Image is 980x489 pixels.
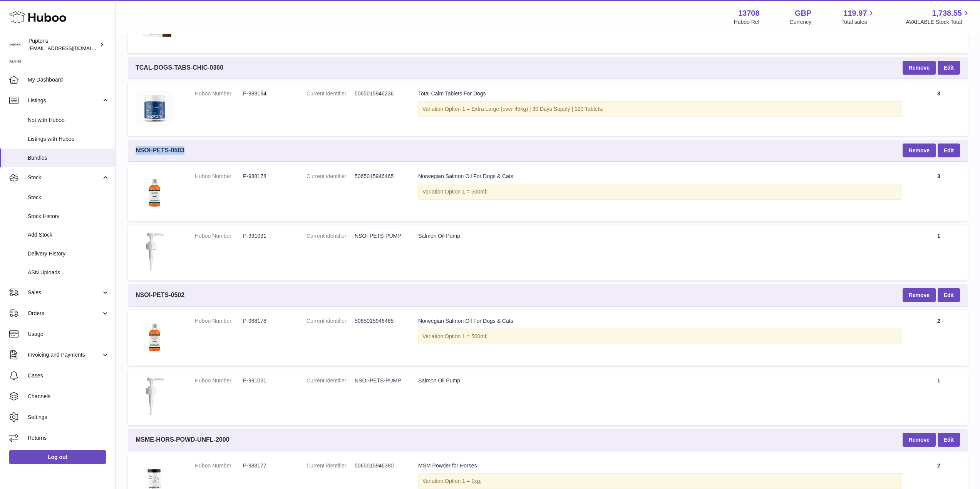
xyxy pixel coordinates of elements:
dd: P-988178 [243,173,291,180]
a: Log out [9,450,106,464]
dd: P-991031 [243,232,291,240]
dd: P-988184 [243,90,291,97]
dt: Huboo Number [195,317,243,325]
span: AVAILABLE Stock Total [906,18,971,26]
div: Salmon Oil Pump [418,232,902,240]
span: Listings with Huboo [28,135,109,143]
span: Option 1 = 1kg; [445,478,481,484]
span: Bundles [28,154,109,162]
span: Option 1 = 500ml; [445,189,487,195]
span: Channels [28,393,109,400]
strong: GBP [795,8,811,18]
dt: Huboo Number [195,232,243,240]
dd: P-988178 [243,317,291,325]
div: Norwegian Salmon Oil For Dogs & Cats [418,317,902,325]
span: Usage [28,330,109,338]
span: Sales [28,289,101,296]
dd: 5065015946465 [355,317,403,325]
span: TCAL-DOGS-TABS-CHIC-0360 [136,63,223,72]
button: Remove [903,433,936,447]
button: Remove [903,288,936,302]
span: Stock History [28,213,109,220]
div: MSM Powder for Horses [418,462,902,469]
a: 119.97 Total sales [841,8,876,26]
span: 119.97 [843,8,867,18]
dd: NSOI-PETS-PUMP [355,232,403,240]
span: ASN Uploads [28,269,109,276]
div: Total Calm Tablets For Dogs [418,90,902,97]
a: Edit [938,144,960,157]
dt: Current identifier [307,462,355,469]
dt: Current identifier [307,377,355,384]
dd: P-988177 [243,462,291,469]
td: 3 [910,165,968,221]
span: MSME-HORS-POWD-UNFL-2000 [136,436,230,444]
span: 1,738.55 [932,8,962,18]
span: Option 1 = 500ml; [445,333,487,339]
span: Total sales [841,18,876,26]
span: Settings [28,414,109,421]
span: Invoicing and Payments [28,351,101,359]
strong: 13708 [738,8,760,18]
dt: Current identifier [307,173,355,180]
div: Variation: [418,101,902,117]
span: Stock [28,194,109,201]
span: Option 1 = Extra Large (over 45kg) | 30 Days Supply | 120 Tablets; [445,106,603,112]
span: Listings [28,97,101,104]
span: Add Stock [28,231,109,239]
td: 1 [910,225,968,280]
div: Salmon Oil Pump [418,377,902,384]
span: Delivery History [28,250,109,257]
dd: NSOI-PETS-PUMP [355,377,403,384]
a: 1,738.55 AVAILABLE Stock Total [906,8,971,26]
td: 3 [910,82,968,136]
img: Norwegian Salmon Oil For Dogs & Cats [136,173,174,211]
button: Remove [903,61,936,75]
dt: Current identifier [307,317,355,325]
span: [EMAIL_ADDRESS][DOMAIN_NAME] [28,45,113,51]
img: Salmon Oil Pump [136,377,174,416]
button: Remove [903,144,936,157]
span: Cases [28,372,109,379]
img: Salmon Oil Pump [136,232,174,271]
img: hello@puptons.com [9,39,21,50]
dd: 5065015946380 [355,462,403,469]
dd: 5065015946465 [355,173,403,180]
span: NSOI-PETS-0503 [136,146,184,155]
dt: Current identifier [307,90,355,97]
dt: Huboo Number [195,377,243,384]
span: NSOI-PETS-0502 [136,291,184,299]
td: 2 [910,310,968,365]
dt: Current identifier [307,232,355,240]
div: Norwegian Salmon Oil For Dogs & Cats [418,173,902,180]
dd: P-991031 [243,377,291,384]
td: 1 [910,369,968,425]
dt: Huboo Number [195,462,243,469]
div: Huboo Ref [734,18,760,26]
span: Stock [28,174,101,181]
div: Variation: [418,329,902,344]
div: Currency [790,18,812,26]
dt: Huboo Number [195,173,243,180]
a: Edit [938,61,960,75]
span: Not with Huboo [28,117,109,124]
div: Puptons [28,37,98,52]
div: Variation: [418,184,902,200]
dd: 5065015946236 [355,90,403,97]
span: Orders [28,310,101,317]
a: Edit [938,433,960,447]
img: Total Calm Tablets For Dogs [136,90,174,126]
div: Variation: [418,473,902,489]
dt: Huboo Number [195,90,243,97]
a: Edit [938,288,960,302]
img: Norwegian Salmon Oil For Dogs & Cats [136,317,174,356]
span: Returns [28,434,109,442]
span: My Dashboard [28,76,109,83]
